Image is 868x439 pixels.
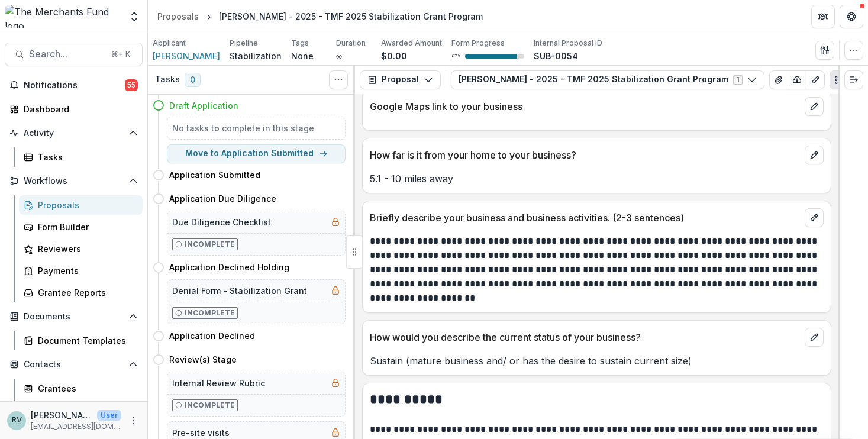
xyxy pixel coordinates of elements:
[5,5,121,28] img: The Merchants Fund logo
[5,172,143,191] button: Open Workflows
[381,50,407,62] p: $0.00
[19,331,143,350] a: Document Templates
[169,330,255,342] h4: Application Declined
[370,211,800,225] p: Briefly describe your business and business activities. (2-3 sentences)
[230,38,258,49] p: Pipeline
[24,128,124,138] span: Activity
[291,50,314,62] p: None
[19,283,143,302] a: Grantee Reports
[169,169,260,181] h4: Application Submitted
[219,10,483,22] div: [PERSON_NAME] - 2025 - TMF 2025 Stabilization Grant Program
[155,75,180,85] h3: Tasks
[805,208,824,227] button: edit
[370,172,824,186] p: 5.1 - 10 miles away
[291,38,309,49] p: Tags
[534,38,602,49] p: Internal Proposal ID
[811,5,835,28] button: Partners
[38,151,133,163] div: Tasks
[169,353,237,366] h4: Review(s) Stage
[153,8,488,25] nav: breadcrumb
[185,400,235,411] p: Incomplete
[153,8,204,25] a: Proposals
[19,261,143,280] a: Payments
[19,195,143,215] a: Proposals
[5,355,143,374] button: Open Contacts
[38,199,133,211] div: Proposals
[24,312,124,322] span: Documents
[19,239,143,259] a: Reviewers
[38,286,133,299] div: Grantee Reports
[31,421,121,432] p: [EMAIL_ADDRESS][DOMAIN_NAME]
[126,414,140,428] button: More
[31,409,92,421] p: [PERSON_NAME]
[38,382,133,395] div: Grantees
[5,76,143,95] button: Notifications55
[185,239,235,250] p: Incomplete
[24,360,124,370] span: Contacts
[167,144,346,163] button: Move to Application Submitted
[38,334,133,347] div: Document Templates
[125,79,138,91] span: 55
[769,70,788,89] button: View Attached Files
[172,427,230,439] h5: Pre-site visits
[451,70,764,89] button: [PERSON_NAME] - 2025 - TMF 2025 Stabilization Grant Program1
[38,243,133,255] div: Reviewers
[806,70,825,89] button: Edit as form
[24,176,124,186] span: Workflows
[12,417,22,424] div: Rachael Viscidy
[185,308,235,318] p: Incomplete
[172,377,265,389] h5: Internal Review Rubric
[451,38,505,49] p: Form Progress
[381,38,442,49] p: Awarded Amount
[19,147,143,167] a: Tasks
[5,43,143,66] button: Search...
[109,48,133,61] div: ⌘ + K
[97,410,121,421] p: User
[230,50,282,62] p: Stabilization
[329,70,348,89] button: Toggle View Cancelled Tasks
[24,103,133,115] div: Dashboard
[24,80,125,91] span: Notifications
[172,285,307,297] h5: Denial Form - Stabilization Grant
[172,122,340,134] h5: No tasks to complete in this stage
[38,221,133,233] div: Form Builder
[336,38,366,49] p: Duration
[534,50,578,62] p: SUB-0054
[153,50,220,62] a: [PERSON_NAME]
[19,379,143,398] a: Grantees
[19,401,143,420] a: Communications
[38,264,133,277] div: Payments
[830,70,848,89] button: Plaintext view
[370,354,824,368] p: Sustain (mature business and/ or has the desire to sustain current size)
[172,216,271,228] h5: Due Diligence Checklist
[153,38,186,49] p: Applicant
[185,73,201,87] span: 0
[370,330,800,344] p: How would you describe the current status of your business?
[19,217,143,237] a: Form Builder
[5,99,143,119] a: Dashboard
[126,5,143,28] button: Open entity switcher
[169,261,289,273] h4: Application Declined Holding
[157,10,199,22] div: Proposals
[844,70,863,89] button: Expand right
[370,99,800,114] p: Google Maps link to your business
[5,124,143,143] button: Open Activity
[29,49,104,60] span: Search...
[805,146,824,164] button: edit
[451,52,460,60] p: 87 %
[5,307,143,326] button: Open Documents
[336,50,342,62] p: ∞
[169,99,238,112] h4: Draft Application
[840,5,863,28] button: Get Help
[805,328,824,347] button: edit
[805,97,824,116] button: edit
[360,70,441,89] button: Proposal
[169,192,276,205] h4: Application Due Diligence
[370,148,800,162] p: How far is it from your home to your business?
